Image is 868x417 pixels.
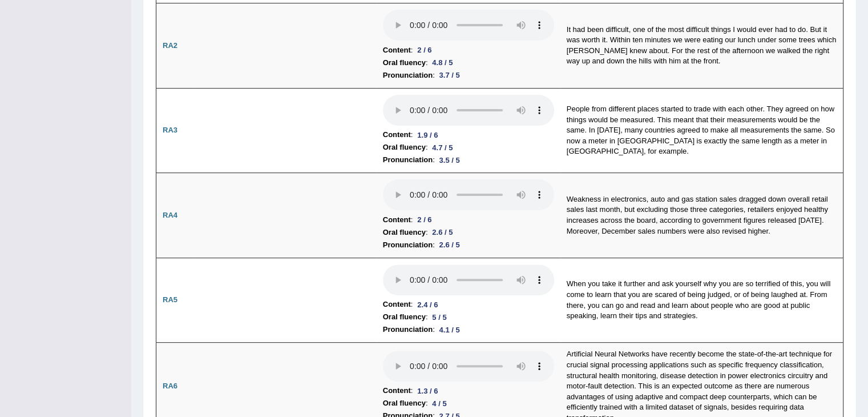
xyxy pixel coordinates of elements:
[163,295,177,304] b: RA5
[413,44,436,56] div: 2 / 6
[383,323,433,336] b: Pronunciation
[383,57,554,69] li: :
[383,141,554,154] li: :
[413,299,442,311] div: 2.4 / 6
[427,311,451,323] div: 5 / 5
[383,141,426,154] b: Oral fluency
[435,324,465,336] div: 4.1 / 5
[383,397,554,410] li: :
[383,154,433,166] b: Pronunciation
[435,154,465,166] div: 3.5 / 5
[383,214,554,226] li: :
[163,41,177,50] b: RA2
[383,226,426,239] b: Oral fluency
[383,239,554,251] li: :
[435,239,465,251] div: 2.6 / 5
[383,44,411,57] b: Content
[163,382,177,390] b: RA6
[383,57,426,69] b: Oral fluency
[560,258,843,343] td: When you take it further and ask yourself why you are so terrified of this, you will come to lear...
[383,311,554,323] li: :
[163,126,177,134] b: RA3
[427,398,451,410] div: 4 / 5
[435,69,465,81] div: 3.7 / 5
[383,397,426,410] b: Oral fluency
[560,3,843,89] td: It had been difficult, one of the most difficult things I would ever had to do. But it was worth ...
[383,69,554,82] li: :
[383,298,554,311] li: :
[383,239,433,251] b: Pronunciation
[163,211,177,219] b: RA4
[413,214,436,226] div: 2 / 6
[383,384,411,397] b: Content
[427,57,457,69] div: 4.8 / 5
[383,226,554,239] li: :
[383,129,554,141] li: :
[413,385,442,397] div: 1.3 / 6
[427,226,457,238] div: 2.6 / 5
[427,142,457,154] div: 4.7 / 5
[560,88,843,173] td: People from different places started to trade with each other. They agreed on how things would be...
[383,311,426,323] b: Oral fluency
[383,154,554,166] li: :
[383,298,411,311] b: Content
[383,44,554,57] li: :
[383,323,554,336] li: :
[560,173,843,258] td: Weakness in electronics, auto and gas station sales dragged down overall retail sales last month,...
[383,69,433,82] b: Pronunciation
[413,129,442,141] div: 1.9 / 6
[383,129,411,141] b: Content
[383,214,411,226] b: Content
[383,384,554,397] li: :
